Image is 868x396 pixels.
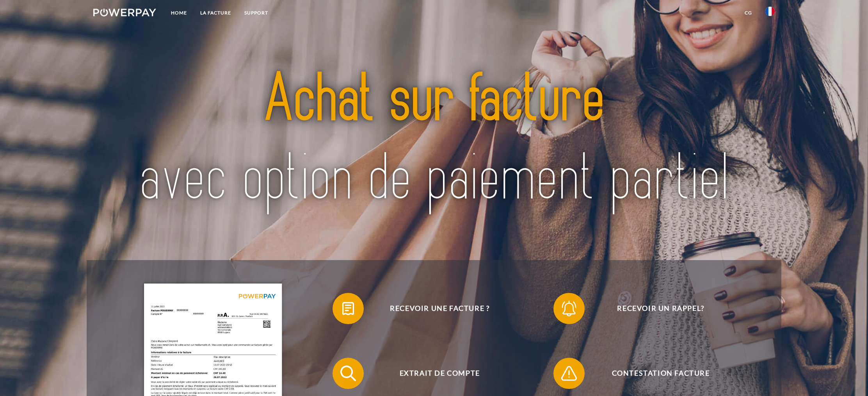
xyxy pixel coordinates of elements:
img: qb_warning.svg [559,364,579,383]
a: CG [738,6,759,20]
span: Recevoir un rappel? [565,293,756,324]
a: LA FACTURE [194,6,238,20]
button: Recevoir une facture ? [333,293,535,324]
iframe: Bouton de lancement de la fenêtre de messagerie [837,365,862,390]
img: fr [765,7,775,16]
a: Home [164,6,194,20]
span: Extrait de compte [344,358,535,389]
img: qb_bill.svg [338,299,358,318]
img: qb_search.svg [338,364,358,383]
button: Contestation Facture [553,358,756,389]
span: Contestation Facture [565,358,756,389]
img: logo-powerpay-white.svg [93,9,156,16]
a: Support [238,6,275,20]
span: Recevoir une facture ? [344,293,535,324]
button: Recevoir un rappel? [553,293,756,324]
img: qb_bell.svg [559,299,579,318]
img: title-powerpay_fr.svg [127,39,741,239]
button: Extrait de compte [333,358,535,389]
